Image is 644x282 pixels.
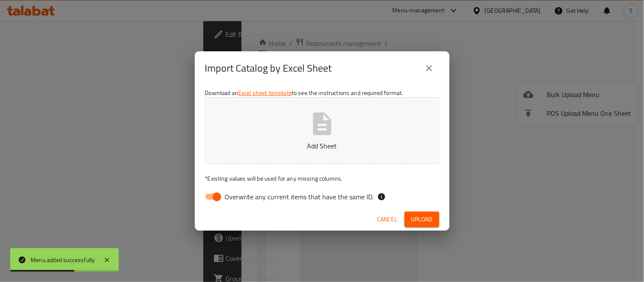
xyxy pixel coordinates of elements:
[205,97,439,164] button: Add Sheet
[419,58,439,78] button: close
[377,193,386,201] svg: If the overwrite option isn't selected, then the items that match an existing ID will be ignored ...
[374,212,401,227] button: Cancel
[218,141,426,151] p: Add Sheet
[411,214,433,225] span: Upload
[205,174,439,183] p: Existing values will be used for any missing columns.
[405,212,439,227] button: Upload
[225,192,374,202] span: Overwrite any current items that have the same ID.
[205,61,332,75] h2: Import Catalog by Excel Sheet
[31,255,95,265] div: Menu added successfully
[238,87,292,98] a: Excel sheet template
[195,85,450,208] div: Download an to see the instructions and required format.
[377,214,398,225] span: Cancel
